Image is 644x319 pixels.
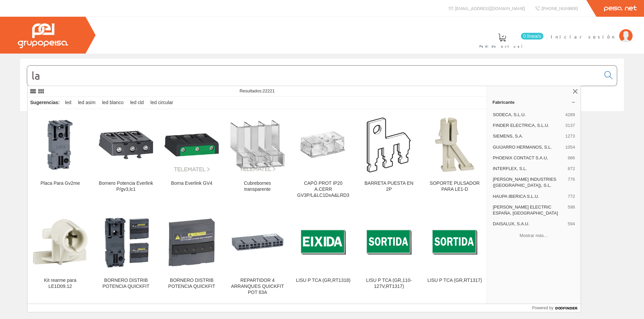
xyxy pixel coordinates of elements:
img: Grupo Peisa [18,23,68,48]
span: 4289 [565,112,575,118]
a: Fabricante [487,97,581,107]
a: Bornero Potencia Everlink P/gv3,lc1 Bornero Potencia Everlink P/gv3,lc1 [93,109,159,206]
img: Cubrebornes transparente [230,117,285,172]
a: Iniciar sesión [551,28,633,34]
img: BORNERO DISTRIB POTENCIA QUICKFIT [164,215,219,269]
div: Placa Para Gv2me [33,180,88,186]
div: CAPÓ PROT IP20 A.CERR GV3P/L&LC1DxA&LRD3 [296,180,351,198]
span: 0 línea/s [521,33,543,39]
span: 594 [568,221,575,227]
a: Placa Para Gv2me Placa Para Gv2me [28,109,93,206]
span: 3137 [565,123,575,129]
a: LISU P TCA (GR,RT1318) LISU P TCA (GR,RT1318) [290,207,356,303]
div: BORNERO DISTRIB POTENCIA QUICKFIT [164,277,219,290]
span: [PERSON_NAME] ELECTRIC ESPAÑA, [GEOGRAPHIC_DATA] [493,204,565,216]
span: 1273 [565,133,575,139]
span: 772 [568,193,575,200]
div: led cld [127,97,146,109]
span: Powered by [532,305,553,311]
span: PHOENIX CONTACT S.A.U, [493,155,565,161]
img: Borna Everlink GV4 [164,117,219,172]
div: © Grupo Peisa [20,119,624,125]
span: GUIJARRO HERMANOS, S.L. [493,144,562,150]
div: BORNERO DISTRIB POTENCIA QUICKFIT [99,277,153,290]
a: BARRETA PUESTA EN 2P BARRETA PUESTA EN 2P [356,109,422,206]
span: HAUPA IBERICA S.L.U. [493,193,565,200]
a: LISU P TCA (GR,110-127V,RT1317) LISU P TCA (GR,110-127V,RT1317) [356,207,422,303]
img: BORNERO DISTRIB POTENCIA QUICKFIT [99,215,153,269]
a: BORNERO DISTRIB POTENCIA QUICKFIT BORNERO DISTRIB POTENCIA QUICKFIT [93,207,159,303]
input: Buscar... [27,66,600,86]
span: INTERFLEX, S.L. [493,166,565,172]
span: [PERSON_NAME] INDUSTRIES ([GEOGRAPHIC_DATA]), S.L. [493,176,565,188]
img: BARRETA PUESTA EN 2P [362,117,416,172]
span: FINDER ELECTRICA, S.L.U. [493,123,562,129]
div: led circular [148,97,176,109]
div: Borna Everlink GV4 [164,180,219,186]
span: Pedido actual [479,43,525,50]
img: REPARTIDOR 4 ARRANQUES QUICKFIT POT 63A [230,215,285,269]
div: LISU P TCA (GR,RT1317) [427,277,482,284]
div: led blanco [99,97,126,109]
a: CAPÓ PROT IP20 A.CERR GV3P/L&LC1DxA&LRD3 CAPÓ PROT IP20 A.CERR GV3P/L&LC1DxA&LRD3 [290,109,356,206]
span: [EMAIL_ADDRESS][DOMAIN_NAME] [455,5,525,11]
div: Kit rearme para LE1D09.12 [33,277,88,290]
span: SODECA, S.L.U. [493,112,562,118]
span: 1054 [565,144,575,150]
div: BARRETA PUESTA EN 2P [362,180,416,192]
a: SOPORTE PULSADOR PARA LE1-D SOPORTE PULSADOR PARA LE1-D [422,109,487,206]
div: led asim [75,97,98,109]
img: Bornero Potencia Everlink P/gv3,lc1 [99,117,153,172]
a: Kit rearme para LE1D09.12 Kit rearme para LE1D09.12 [28,207,93,303]
img: Kit rearme para LE1D09.12 [33,215,88,269]
div: REPARTIDOR 4 ARRANQUES QUICKFIT POT 63A [230,277,285,296]
span: Iniciar sesión [551,33,616,40]
img: LISU P TCA (GR,110-127V,RT1317) [362,220,416,265]
img: LISU P TCA (GR,RT1318) [296,220,351,265]
a: Powered by [532,304,581,312]
a: LISU P TCA (GR,RT1317) LISU P TCA (GR,RT1317) [422,207,487,303]
span: 986 [568,155,575,161]
span: 872 [568,166,575,172]
img: CAPÓ PROT IP20 A.CERR GV3P/L&LC1DxA&LRD3 [296,117,351,172]
span: 598 [568,204,575,216]
img: SOPORTE PULSADOR PARA LE1-D [427,117,482,172]
a: Borna Everlink GV4 Borna Everlink GV4 [159,109,224,206]
div: SOPORTE PULSADOR PARA LE1-D [427,180,482,192]
span: SIEMENS, S.A. [493,133,562,139]
div: Bornero Potencia Everlink P/gv3,lc1 [99,180,153,192]
span: 22221 [263,88,275,93]
div: led [62,97,74,109]
a: BORNERO DISTRIB POTENCIA QUICKFIT BORNERO DISTRIB POTENCIA QUICKFIT [159,207,224,303]
a: Cubrebornes transparente Cubrebornes transparente [225,109,290,206]
button: Mostrar más… [490,230,578,241]
div: LISU P TCA (GR,RT1318) [296,277,351,284]
span: 776 [568,176,575,188]
div: Sugerencias: [28,98,61,107]
div: LISU P TCA (GR,110-127V,RT1317) [362,277,416,290]
div: Cubrebornes transparente [230,180,285,192]
span: DAISALUX, S.A.U. [493,221,565,227]
span: Resultados: [239,88,275,93]
img: LISU P TCA (GR,RT1317) [427,220,482,265]
a: REPARTIDOR 4 ARRANQUES QUICKFIT POT 63A REPARTIDOR 4 ARRANQUES QUICKFIT POT 63A [225,207,290,303]
img: Placa Para Gv2me [33,117,88,172]
span: [PHONE_NUMBER] [541,5,578,11]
